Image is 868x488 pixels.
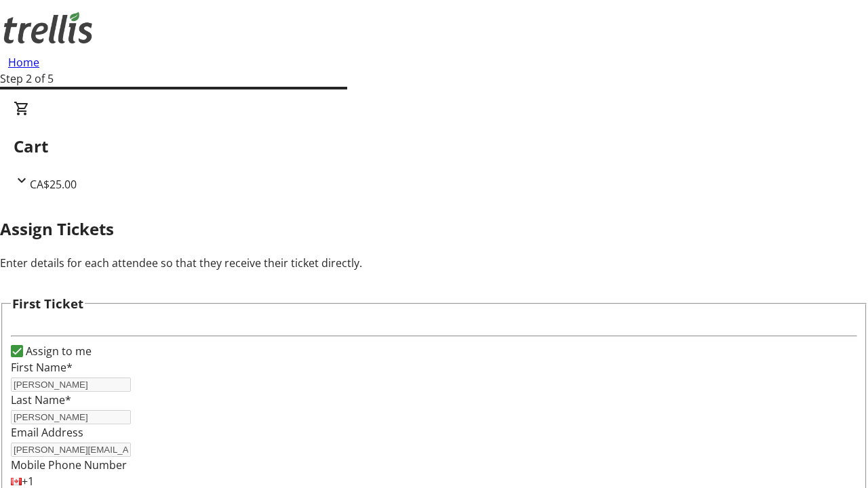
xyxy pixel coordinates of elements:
[14,100,854,192] div: CartCA$25.00
[14,134,854,159] h2: Cart
[11,392,71,407] label: Last Name*
[12,294,83,313] h3: First Ticket
[11,360,73,375] label: First Name*
[23,343,92,359] label: Assign to me
[11,425,83,440] label: Email Address
[30,177,77,192] span: CA$25.00
[11,457,127,472] label: Mobile Phone Number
